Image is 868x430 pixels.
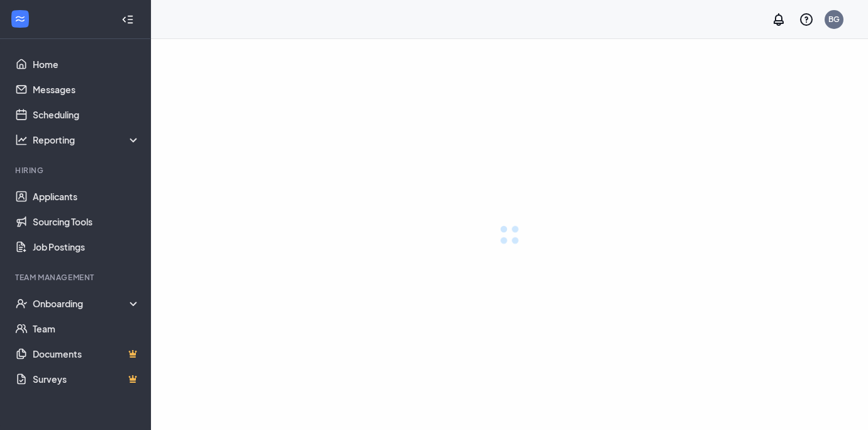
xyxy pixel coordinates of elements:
[15,297,28,310] svg: UserCheck
[33,133,141,146] div: Reporting
[15,165,138,176] div: Hiring
[33,234,140,259] a: Job Postings
[33,77,140,102] a: Messages
[33,366,140,392] a: SurveysCrown
[33,102,140,127] a: Scheduling
[14,13,26,25] svg: WorkstreamLogo
[33,52,140,77] a: Home
[15,272,138,283] div: Team Management
[33,209,140,234] a: Sourcing Tools
[33,316,140,341] a: Team
[121,13,134,26] svg: Collapse
[33,297,141,310] div: Onboarding
[799,12,814,27] svg: QuestionInfo
[771,12,786,27] svg: Notifications
[828,14,840,25] div: BG
[33,184,140,209] a: Applicants
[33,341,140,366] a: DocumentsCrown
[15,133,28,146] svg: Analysis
